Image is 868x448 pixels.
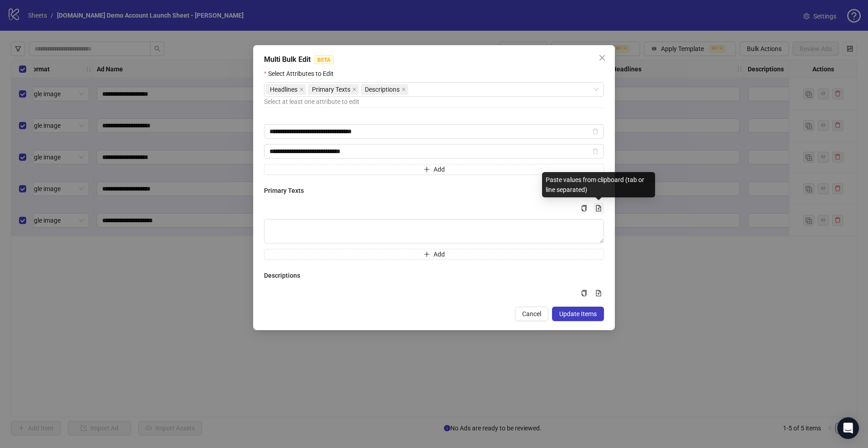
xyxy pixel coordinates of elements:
span: close [299,87,304,92]
div: Multi-text input container - paste or copy values [264,288,604,345]
span: copy [581,290,587,296]
span: delete [592,128,599,135]
div: Open Intercom Messenger [837,417,859,439]
div: Select at least one attribute to edit [264,97,604,107]
div: Multi Bulk Edit [264,54,604,65]
span: close [599,54,606,61]
h4: Descriptions [264,271,604,280]
span: file-add [595,205,602,211]
span: Primary Texts [308,84,359,95]
span: BETA [314,55,334,64]
span: copy [581,205,587,211]
span: close [401,87,406,92]
span: plus [424,166,430,173]
span: Descriptions [365,84,400,94]
span: Headlines [266,84,306,95]
span: plus [424,251,430,257]
button: Add [264,249,604,260]
span: Update Items [559,310,597,317]
span: Cancel [522,310,541,317]
button: Close [595,51,609,65]
label: Select Attributes to Edit [264,69,340,79]
button: Update Items [552,307,604,321]
div: Multi-input container - paste or copy values [264,88,604,175]
h4: Primary Texts [264,186,604,196]
span: Descriptions [361,84,408,95]
span: Add [434,166,445,173]
span: close [352,87,357,92]
button: Cancel [515,307,548,321]
span: Add [434,251,445,258]
div: Paste values from clipboard (tab or line separated) [542,172,655,197]
span: delete [592,148,599,154]
span: Headlines [270,84,297,94]
span: file-add [595,290,602,296]
span: Primary Texts [312,84,350,94]
button: Add [264,164,604,175]
div: Multi-text input container - paste or copy values [264,203,604,260]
